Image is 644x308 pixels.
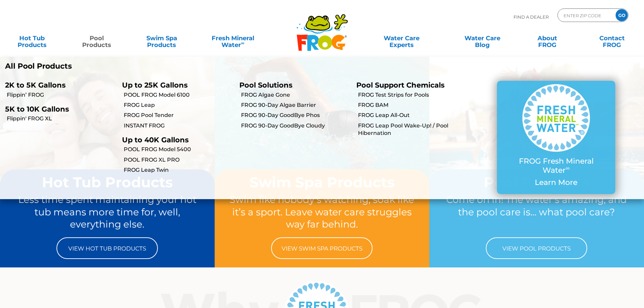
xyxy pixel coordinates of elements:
[563,10,609,20] input: Zip Code Form
[137,31,187,45] a: Swim SpaProducts
[5,81,112,89] p: 2K to 5K Gallons
[7,31,57,45] a: Hot TubProducts
[522,31,572,45] a: AboutFROG
[7,91,117,99] a: Flippin’ FROG
[124,156,234,164] a: POOL FROG XL PRO
[616,9,628,21] input: GO
[72,31,122,45] a: PoolProducts
[457,31,507,45] a: Water CareBlog
[56,237,158,259] a: View Hot Tub Products
[587,31,637,45] a: ContactFROG
[241,112,351,119] a: FROG 90-Day GoodBye Phos
[361,31,443,45] a: Water CareExperts
[124,166,234,174] a: FROG Leap Twin
[510,178,602,187] p: Learn More
[7,115,117,122] a: Flippin' FROG XL
[228,193,416,231] p: Swim like nobody’s watching, soak like it’s a sport. Leave water care struggles way far behind.
[510,84,602,190] a: FROG Fresh Mineral Water∞ Learn More
[239,81,292,89] a: Pool Solutions
[356,81,463,89] p: Pool Support Chemicals
[510,157,602,175] p: FROG Fresh Mineral Water
[442,193,631,231] p: Come on in! The water’s amazing, and the pool care is… what pool care?
[241,40,244,46] sup: ∞
[124,146,234,153] a: POOL FROG Model 5400
[201,31,264,45] a: Fresh MineralWater∞
[124,112,234,119] a: FROG Pool Tender
[122,136,229,144] p: Up to 40K Gallons
[124,122,234,129] a: INSTANT FROG
[514,8,549,25] p: Find A Dealer
[566,165,570,171] sup: ∞
[124,91,234,99] a: POOL FROG Model 6100
[271,237,373,259] a: View Swim Spa Products
[358,122,468,137] a: FROG Leap Pool Wake-Up! / Pool Hibernation
[358,91,468,99] a: FROG Test Strips for Pools
[5,62,317,71] a: All Pool Products
[124,101,234,109] a: FROG Leap
[241,91,351,99] a: FROG Algae Gone
[486,237,587,259] a: View Pool Products
[13,193,202,231] p: Less time spent maintaining your hot tub means more time for, well, everything else.
[5,105,112,113] p: 5K to 10K Gallons
[241,122,351,129] a: FROG 90-Day GoodBye Cloudy
[241,101,351,109] a: FROG 90-Day Algae Barrier
[122,81,229,89] p: Up to 25K Gallons
[358,112,468,119] a: FROG Leap All-Out
[358,101,468,109] a: FROG BAM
